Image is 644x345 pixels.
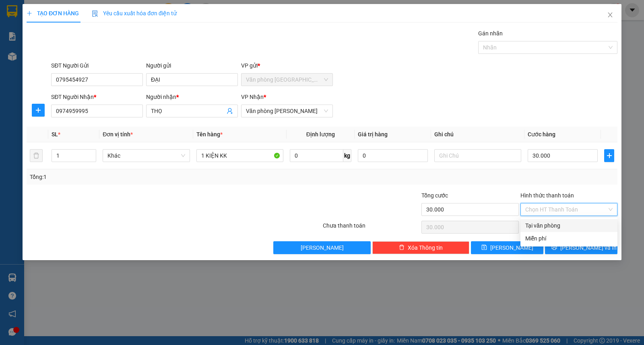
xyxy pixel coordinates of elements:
input: Ghi Chú [434,149,521,162]
span: Tổng cước [421,192,448,199]
span: [PERSON_NAME] [301,243,344,252]
div: Chưa thanh toán [322,221,421,235]
button: Close [599,4,621,27]
button: deleteXóa Thông tin [372,241,469,254]
span: [PERSON_NAME] [490,243,533,252]
button: plus [604,149,614,162]
span: Văn phòng Kiên Giang [246,74,328,86]
input: 0 [358,149,428,162]
input: VD: Bàn, Ghế [196,149,283,162]
span: Yêu cầu xuất hóa đơn điện tử [92,10,177,16]
div: VP gửi [241,61,333,70]
span: SL [52,131,58,138]
div: Người gửi [146,61,238,70]
span: Định lượng [306,131,335,138]
span: VP Nhận [241,94,264,100]
span: Cước hàng [528,131,555,138]
div: SĐT Người Nhận [51,92,143,101]
span: Xóa Thông tin [408,243,443,252]
span: delete [399,244,405,251]
span: plus [605,152,614,159]
span: user-add [227,108,233,114]
div: Tại văn phòng [525,221,613,230]
span: Đơn vị tính [103,131,133,138]
span: close [607,12,613,18]
div: Người nhận [146,92,238,101]
span: save [481,244,487,251]
button: [PERSON_NAME] [273,241,370,254]
span: kg [343,149,351,162]
span: printer [551,244,557,251]
button: plus [32,104,45,117]
button: save[PERSON_NAME] [471,241,543,254]
button: delete [30,149,43,162]
div: Miễn phí [525,234,613,243]
button: printer[PERSON_NAME] và In [545,241,617,254]
span: plus [32,107,44,113]
div: Tổng: 1 [30,172,249,181]
span: Tên hàng [196,131,223,138]
span: TẠO ĐƠN HÀNG [27,10,79,16]
th: Ghi chú [431,127,524,142]
span: [PERSON_NAME] và In [560,243,617,252]
span: Khác [107,150,185,162]
label: Gán nhãn [478,30,503,37]
div: SĐT Người Gửi [51,61,143,70]
span: Giá trị hàng [358,131,388,138]
img: icon [92,10,98,17]
span: Văn phòng Vũ Linh [246,105,328,117]
span: plus [27,10,32,16]
label: Hình thức thanh toán [520,192,574,199]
